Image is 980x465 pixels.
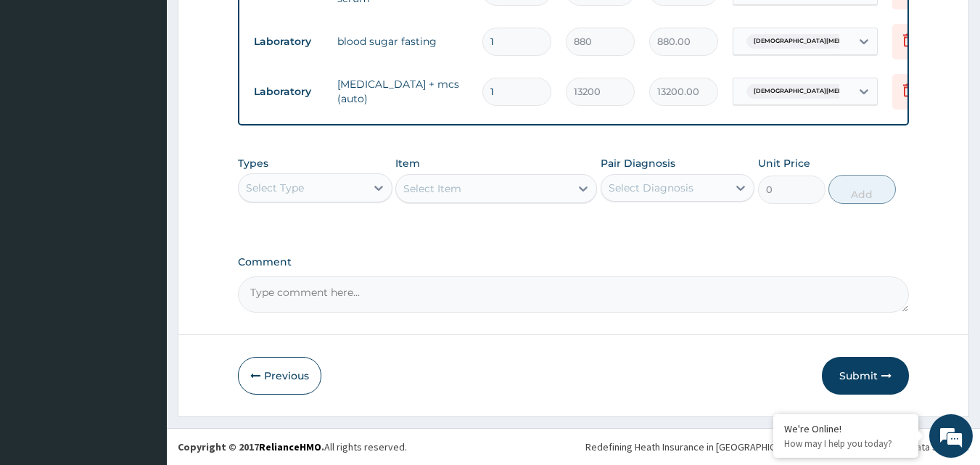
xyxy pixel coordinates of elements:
[784,422,907,435] div: We're Online!
[330,27,475,56] td: blood sugar fasting
[395,156,420,170] label: Item
[609,181,693,195] div: Select Diagnosis
[167,428,980,465] footer: All rights reserved.
[585,440,969,454] div: Redefining Heath Insurance in [GEOGRAPHIC_DATA] using Telemedicine and Data Science!
[7,310,276,361] textarea: Type your message and hit 'Enter'
[238,256,910,268] label: Comment
[246,181,304,195] div: Select Type
[601,156,675,170] label: Pair Diagnosis
[27,73,59,109] img: d_794563401_company_1708531726252_794563401
[330,70,475,113] td: [MEDICAL_DATA] + mcs (auto)
[784,437,907,450] p: How may I help you today?
[758,156,810,170] label: Unit Price
[259,440,321,453] a: RelianceHMO
[84,140,200,287] span: We're online!
[247,28,330,55] td: Laboratory
[238,357,321,395] button: Previous
[828,175,896,204] button: Add
[238,7,273,42] div: Minimize live chat window
[238,157,268,170] label: Types
[822,357,909,395] button: Submit
[746,34,887,49] span: [DEMOGRAPHIC_DATA][MEDICAL_DATA]
[178,440,324,453] strong: Copyright © 2017 .
[746,84,887,99] span: [DEMOGRAPHIC_DATA][MEDICAL_DATA]
[247,78,330,105] td: Laboratory
[75,81,244,100] div: Chat with us now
